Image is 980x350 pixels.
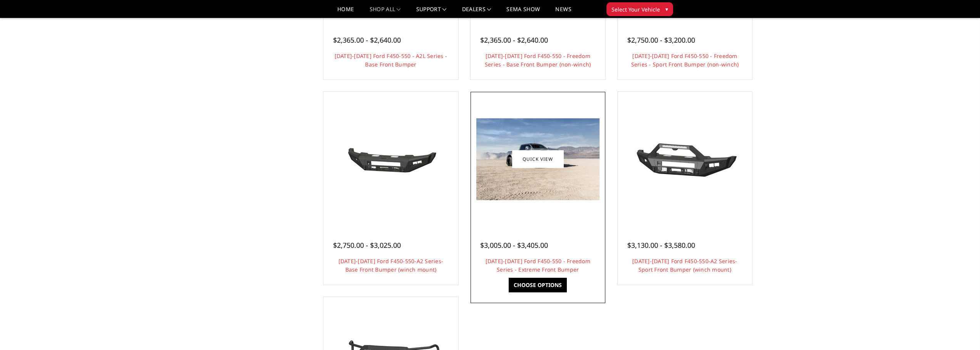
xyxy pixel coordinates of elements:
[632,257,737,273] a: [DATE]-[DATE] Ford F450-550-A2 Series-Sport Front Bumper (winch mount)
[512,150,564,168] a: Quick view
[333,241,401,250] span: $2,750.00 - $3,025.00
[555,7,571,18] a: News
[611,5,660,13] span: Select Your Vehicle
[941,313,980,350] iframe: Chat Widget
[620,94,750,224] a: 2023-2025 Ford F450-550-A2 Series-Sport Front Bumper (winch mount)
[370,7,401,18] a: shop all
[338,257,444,273] a: [DATE]-[DATE] Ford F450-550-A2 Series-Base Front Bumper (winch mount)
[476,118,600,200] img: 2023-2025 Ford F450-550 - Freedom Series - Extreme Front Bumper
[480,35,548,45] span: $2,365.00 - $2,640.00
[665,5,668,13] span: ▾
[506,7,540,18] a: SEMA Show
[606,2,673,16] button: Select Your Vehicle
[335,52,447,68] a: [DATE]-[DATE] Ford F450-550 - A2L Series - Base Front Bumper
[416,7,447,18] a: Support
[485,52,591,68] a: [DATE]-[DATE] Ford F450-550 - Freedom Series - Base Front Bumper (non-winch)
[472,94,603,224] a: 2023-2025 Ford F450-550 - Freedom Series - Extreme Front Bumper 2023-2025 Ford F450-550 - Freedom...
[486,257,590,273] a: [DATE]-[DATE] Ford F450-550 - Freedom Series - Extreme Front Bumper
[333,35,401,45] span: $2,365.00 - $2,640.00
[627,241,695,250] span: $3,130.00 - $3,580.00
[631,52,739,68] a: [DATE]-[DATE] Ford F450-550 - Freedom Series - Sport Front Bumper (non-winch)
[509,278,567,292] a: Choose Options
[627,35,695,45] span: $2,750.00 - $3,200.00
[623,130,746,188] img: 2023-2025 Ford F450-550-A2 Series-Sport Front Bumper (winch mount)
[462,7,491,18] a: Dealers
[325,94,456,224] a: 2023-2025 Ford F450-550-A2 Series-Base Front Bumper (winch mount) 2023-2025 Ford F450-550-A2 Seri...
[337,7,354,18] a: Home
[480,241,548,250] span: $3,005.00 - $3,405.00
